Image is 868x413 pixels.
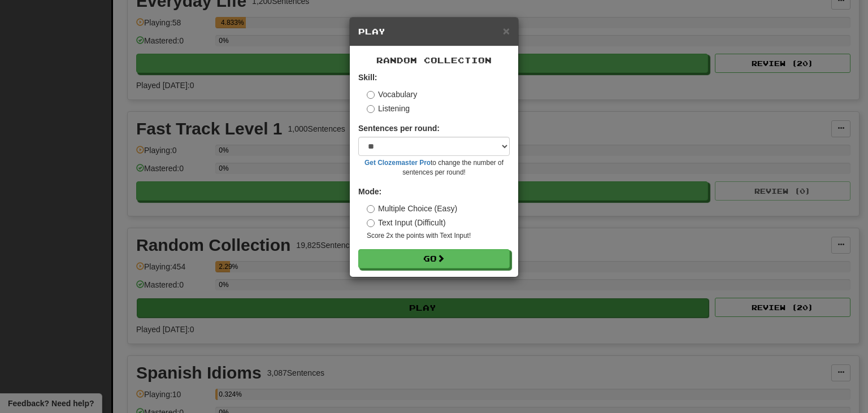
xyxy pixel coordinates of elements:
[358,249,510,268] button: Go
[358,73,377,82] strong: Skill:
[367,217,446,228] label: Text Input (Difficult)
[376,55,492,65] span: Random Collection
[503,25,510,37] button: Close
[367,103,410,114] label: Listening
[358,158,510,177] small: to change the number of sentences per round!
[358,26,510,37] h5: Play
[367,203,457,214] label: Multiple Choice (Easy)
[367,91,375,99] input: Vocabulary
[367,219,375,227] input: Text Input (Difficult)
[367,205,375,213] input: Multiple Choice (Easy)
[367,105,375,113] input: Listening
[503,24,510,37] span: ×
[364,159,431,167] a: Get Clozemaster Pro
[367,89,417,100] label: Vocabulary
[358,123,440,134] label: Sentences per round:
[358,187,381,196] strong: Mode:
[367,231,510,241] small: Score 2x the points with Text Input !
